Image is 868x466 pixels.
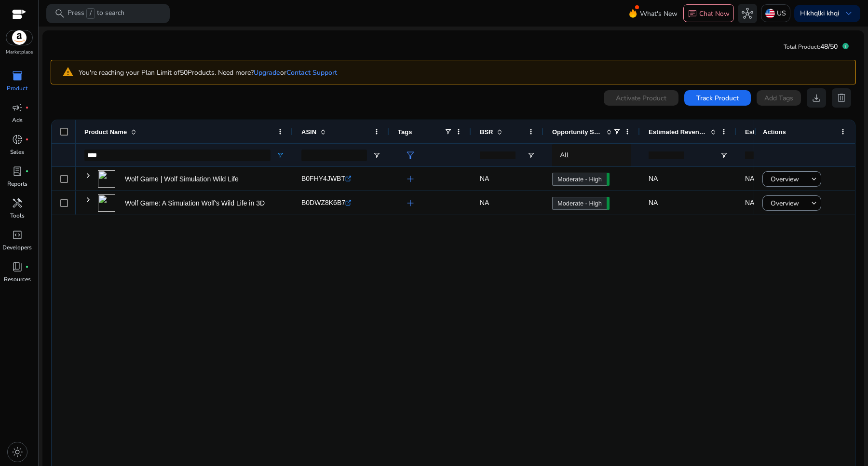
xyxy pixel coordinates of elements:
span: Tags [398,128,412,136]
span: Estimated Revenue/Day [649,128,706,136]
b: khqlki khqi [807,9,839,18]
p: Wolf Game | Wolf Simulation Wild Life [125,169,239,189]
button: Overview [762,171,807,187]
span: campaign [12,102,23,113]
p: US [777,5,786,22]
span: 48/50 [820,42,838,51]
span: 65.44 [607,173,610,186]
span: / [86,8,95,19]
button: Overview [762,195,807,211]
p: Reports [7,179,27,188]
button: Open Filter Menu [373,151,380,159]
button: Track Product [684,90,751,106]
span: Actions [763,128,786,136]
a: Upgrade [254,68,280,77]
span: Total Product: [784,43,820,51]
span: inventory_2 [12,70,23,82]
mat-icon: keyboard_arrow_down [810,175,818,183]
span: download [811,92,822,104]
span: fiber_manual_record [25,265,29,269]
input: ASIN Filter Input [301,150,367,161]
mat-icon: warning [55,64,79,81]
span: ASIN [301,128,316,136]
mat-icon: keyboard_arrow_down [810,199,818,207]
span: hub [742,8,753,19]
img: us.svg [765,9,775,18]
span: NA [480,175,489,182]
a: Moderate - High [552,197,607,210]
p: Product [7,84,27,93]
img: 81jW4NzdNtL.jpg [98,194,115,212]
p: You're reaching your Plan Limit of Products. Need more? [79,68,337,78]
span: fiber_manual_record [25,169,29,173]
span: Track Product [696,93,739,103]
p: Developers [2,243,32,252]
b: 50 [180,68,188,77]
p: Ads [12,116,23,124]
span: add [405,173,416,185]
span: lab_profile [12,165,23,177]
span: search [54,8,66,19]
span: B0FHY4JWBT [301,175,345,182]
button: Open Filter Menu [276,151,284,159]
span: fiber_manual_record [25,106,29,110]
span: NA [480,199,489,206]
button: Open Filter Menu [720,151,728,159]
img: 91b6hIRORcL.jpg [98,170,115,188]
span: NA [649,175,658,182]
span: What's New [640,5,678,22]
span: Overview [771,169,799,189]
span: NA [745,175,754,182]
span: chat [688,9,697,19]
p: Sales [10,148,24,156]
span: B0DWZ8K6B7 [301,199,345,206]
button: hub [738,4,757,23]
p: Press to search [68,8,124,19]
span: filter_alt [405,150,416,161]
p: Wolf Game: A Simulation Wolf's Wild Life in 3D [125,193,265,213]
p: Chat Now [699,9,730,18]
button: Open Filter Menu [527,151,535,159]
span: Overview [771,193,799,213]
span: code_blocks [12,229,23,241]
button: chatChat Now [683,4,734,23]
p: Resources [4,275,31,284]
span: Estimated Orders/Day [745,128,803,136]
a: Moderate - High [552,173,607,186]
span: handyman [12,197,23,209]
img: amazon.svg [6,30,32,45]
span: 64.13 [607,197,610,210]
span: or [254,68,286,77]
span: book_4 [12,261,23,273]
p: Tools [10,211,25,220]
span: keyboard_arrow_down [843,8,854,19]
span: add [405,197,416,209]
a: Contact Support [286,68,337,77]
p: Marketplace [6,49,33,56]
span: All [560,151,569,160]
span: Product Name [84,128,127,136]
span: fiber_manual_record [25,137,29,141]
span: donut_small [12,134,23,145]
span: Opportunity Score [552,128,602,136]
p: Hi [800,10,839,17]
span: NA [745,199,754,206]
input: Product Name Filter Input [84,150,271,161]
span: BSR [480,128,493,136]
button: download [807,88,826,108]
span: light_mode [12,446,23,458]
span: NA [649,199,658,206]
